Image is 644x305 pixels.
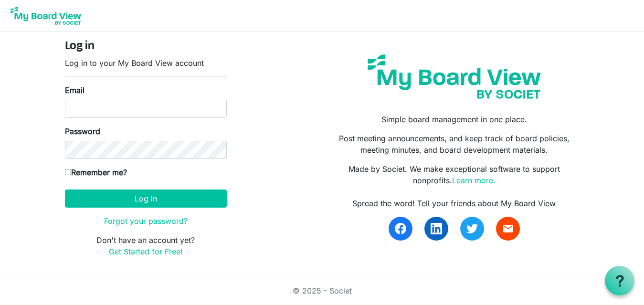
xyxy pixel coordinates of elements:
p: Post meeting announcements, and keep track of board policies, meeting minutes, and board developm... [329,133,579,156]
div: Spread the word! Tell your friends about My Board View [329,198,579,209]
p: Log in to your My Board View account [65,57,227,69]
a: email [496,217,520,241]
label: Remember me? [65,167,127,178]
span: email [502,223,514,234]
a: Get Started for Free! [109,247,183,256]
img: My Board View Logo [8,4,84,28]
img: facebook.svg [395,223,406,234]
img: linkedin.svg [431,223,442,234]
button: Log in [65,189,227,208]
label: Email [65,84,84,96]
img: my-board-view-societ.svg [360,47,548,106]
input: Remember me? [65,169,71,175]
p: Simple board management in one place. [329,114,579,125]
img: twitter.svg [466,223,478,234]
p: Don't have an account yet? [65,234,227,257]
p: Made by Societ. We make exceptional software to support nonprofits. [329,163,579,186]
a: © 2025 - Societ [293,286,352,295]
a: Forgot your password? [104,216,188,226]
a: Learn more. [452,176,496,185]
h4: Log in [65,40,227,53]
label: Password [65,126,100,137]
